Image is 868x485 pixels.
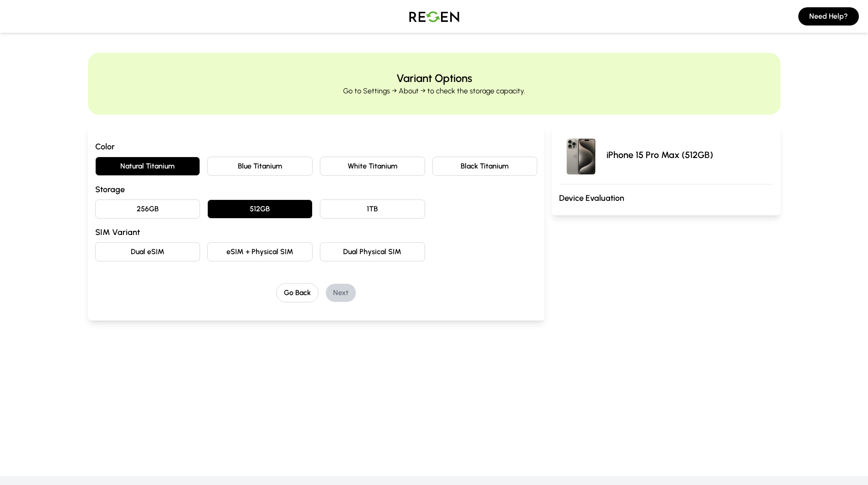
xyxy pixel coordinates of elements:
[207,242,313,261] button: eSIM + Physical SIM
[559,192,773,204] h3: Device Evaluation
[95,157,200,176] button: Natural Titanium
[798,7,859,26] button: Need Help?
[432,157,538,176] button: Black Titanium
[95,183,538,196] h3: Storage
[207,199,313,219] button: 512GB
[320,199,425,219] button: 1TB
[207,157,313,176] button: Blue Titanium
[95,199,200,219] button: 256GB
[396,71,472,86] h2: Variant Options
[606,148,713,161] p: iPhone 15 Pro Max (512GB)
[95,140,538,153] h3: Color
[402,4,466,29] img: Logo
[559,133,603,177] img: iPhone 15 Pro Max
[320,242,425,261] button: Dual Physical SIM
[276,283,318,302] button: Go Back
[95,226,538,239] h3: SIM Variant
[320,157,425,176] button: White Titanium
[326,284,356,302] button: Next
[95,242,200,261] button: Dual eSIM
[343,86,525,97] p: Go to Settings → About → to check the storage capacity.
